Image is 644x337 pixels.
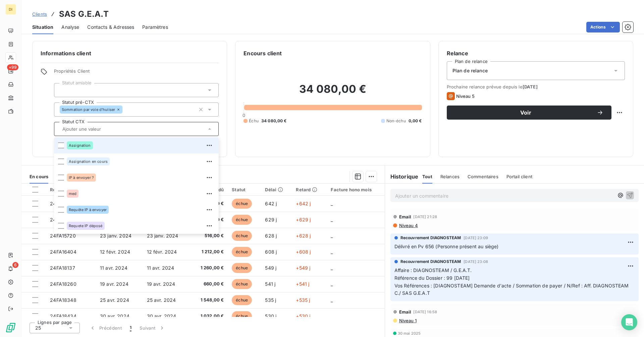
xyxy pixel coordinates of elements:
button: Suivant [136,321,169,335]
span: Tout [422,174,432,179]
input: Ajouter une valeur [122,107,128,113]
div: Open Intercom Messenger [621,314,637,330]
h6: Historique [385,173,419,181]
span: échue [232,295,252,305]
span: +549 j [296,265,310,271]
span: +530 j [296,313,310,319]
span: Propriétés Client [54,68,219,78]
span: Recouvrement DIAGNOSTEAM [400,259,461,265]
span: +608 j [296,249,311,255]
span: Non-échu [386,118,406,124]
span: Niveau 1 [398,318,417,323]
span: échue [232,263,252,273]
span: échue [232,215,252,225]
span: 516,00 € [194,232,224,239]
span: 24FA15636 [50,217,76,222]
span: 30 avr. 2024 [100,313,129,319]
div: DI [5,4,16,15]
span: Délivré en Pv 656 (Personne présent au siège) [394,244,499,249]
span: _ [331,297,333,303]
span: Email [399,309,412,315]
span: 535 j [265,297,276,303]
h3: SAS G.E.A.T [59,8,109,20]
span: échue [232,279,252,289]
a: Clients [32,11,47,17]
div: Facture hono mois [331,187,380,192]
span: [DATE] 21:28 [413,215,437,219]
span: Email [399,214,412,219]
span: +628 j [296,233,311,239]
span: 1 260,00 € [194,265,224,271]
span: Portail client [506,174,532,179]
span: 25 avr. 2024 [147,297,176,303]
span: Échu [249,118,259,124]
span: Requête IP à envoyer [69,208,107,212]
span: Niveau 4 [398,223,418,228]
button: Précédent [85,321,126,335]
span: 12 févr. 2024 [100,249,130,255]
span: 30 mai 2025 [398,331,421,335]
span: 642 j [265,201,277,206]
span: IP à envoyer ? [69,176,94,180]
span: En cours [30,174,48,179]
span: 24FA15720 [50,233,75,239]
span: 628 j [265,233,277,239]
span: échue [232,311,252,321]
span: [DATE] [523,84,538,89]
span: échue [232,247,252,257]
span: Paramètres [142,24,168,30]
div: Référence [50,187,92,193]
span: 629 j [265,217,277,222]
h6: Relance [447,49,625,57]
h6: Informations client [41,49,219,57]
span: 23 janv. 2024 [147,233,178,239]
span: _ [331,249,333,255]
span: Assignation en cours [69,159,108,163]
span: 24FA16404 [50,249,76,255]
span: [DATE] 23:08 [464,260,488,264]
span: Affaire : DIAGNOSTEAM / G.E.A.T. [394,267,472,273]
span: Relances [440,174,460,179]
span: 25 avr. 2024 [100,297,129,303]
span: 0 [243,113,245,118]
span: 530 j [265,313,276,319]
input: Ajouter une valeur [60,87,65,93]
span: Commentaires [468,174,498,179]
h6: Encours client [244,49,282,57]
span: Voir [455,110,597,115]
span: _ [331,313,333,319]
span: Référence du Dossier : 99 [DATE] [394,275,470,281]
span: 549 j [265,265,276,271]
span: 30 avr. 2024 [147,313,176,319]
span: [DATE] 23:09 [464,236,488,240]
span: Recouvrement DIAGNOSTEAM [400,235,461,241]
h2: 34 080,00 € [244,82,422,103]
span: 19 avr. 2024 [147,281,175,287]
span: Niveau 5 [456,93,475,99]
span: +541 j [296,281,309,287]
button: Voir [447,106,611,120]
span: 11 avr. 2024 [147,265,174,271]
span: 1 032,00 € [194,313,224,320]
span: Analyse [61,24,79,30]
img: Logo LeanPay [5,322,16,333]
span: 541 j [265,281,275,287]
span: Assignation [69,143,91,147]
span: _ [331,265,333,271]
span: 12 févr. 2024 [147,249,177,255]
span: 23 janv. 2024 [100,233,131,239]
span: 24FA18260 [50,281,76,287]
span: _ [331,233,333,239]
span: 11 avr. 2024 [100,265,127,271]
span: Vos Références : [DIAGNOSTEAM] Demande d'acte / Sommation de payer / N/Ref : Aff. DIAGNOSTEAM C./... [394,283,630,296]
span: 24FA18434 [50,313,76,319]
span: Clients [32,11,47,17]
span: 24FA14841 [50,201,75,206]
span: 19 avr. 2024 [100,281,128,287]
span: Plan de relance [452,67,488,74]
span: Contacts & Adresses [87,24,134,30]
span: [DATE] 16:58 [413,310,437,314]
span: Situation [32,24,53,30]
span: 25 [35,325,41,331]
span: 660,00 € [194,281,224,287]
